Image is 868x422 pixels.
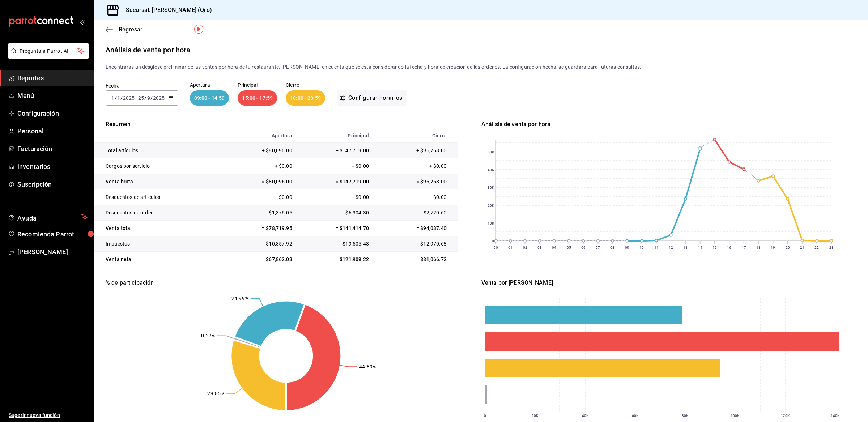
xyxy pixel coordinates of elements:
[481,278,846,287] div: Venta por [PERSON_NAME]
[286,90,325,106] div: 18:00 - 23:59
[17,126,88,136] span: Personal
[484,414,486,418] text: 0
[296,205,373,221] td: - $6,304.30
[119,26,142,33] span: Regresar
[582,414,589,418] text: 40K
[669,246,673,250] text: 12
[727,246,731,250] text: 16
[296,158,373,174] td: + $0.00
[106,26,142,33] button: Regresar
[94,158,225,174] td: Cargos por servicio
[201,333,215,339] text: 0.27%
[94,236,225,252] td: Impuestos
[115,95,117,101] span: /
[94,205,225,221] td: Descuentos de orden
[286,82,325,88] p: Cierre
[238,82,277,88] p: Principal
[225,174,296,189] td: = $80,096.00
[632,414,639,418] text: 60K
[373,236,458,252] td: - $12,970.68
[120,95,123,101] span: /
[487,150,494,154] text: 50K
[296,252,373,267] td: = $121,909.22
[487,186,494,189] text: 30K
[481,120,846,129] div: Análisis de venta por hora
[94,189,225,205] td: Descuentos de artículos
[207,391,224,396] text: 29.85%
[487,168,494,172] text: 40K
[106,83,178,88] label: Fecha
[373,129,458,143] th: Cierre
[225,221,296,236] td: = $78,719.95
[831,414,840,418] text: 140K
[17,162,88,171] span: Inventarios
[625,246,629,250] text: 09
[296,236,373,252] td: - $19,505.48
[231,296,248,302] text: 24.99%
[106,278,470,287] div: % de participación
[225,205,296,221] td: - $1,376.05
[194,25,203,34] img: Tooltip marker
[523,246,527,250] text: 02
[566,246,571,250] text: 05
[552,246,556,250] text: 04
[138,95,144,101] input: --
[17,213,78,221] span: Ayuda
[94,143,225,158] td: Total artículos
[785,246,790,250] text: 20
[225,143,296,158] td: + $80,096.00
[532,414,539,418] text: 20K
[698,246,702,250] text: 14
[373,158,458,174] td: + $0.00
[654,246,658,250] text: 11
[683,246,688,250] text: 13
[17,91,88,101] span: Menú
[296,143,373,158] td: + $147,719.00
[494,246,498,250] text: 00
[136,95,137,101] span: -
[731,414,740,418] text: 100K
[771,246,775,250] text: 19
[94,120,458,129] p: Resumen
[682,414,689,418] text: 80K
[373,205,458,221] td: - $2,720.60
[111,95,115,101] input: --
[373,189,458,205] td: - $0.00
[225,129,296,143] th: Apertura
[80,19,85,25] button: open_drawer_menu
[94,174,225,189] td: Venta bruta
[829,246,833,250] text: 23
[150,95,153,101] span: /
[5,52,89,60] a: Pregunta a Parrot AI
[20,47,78,55] span: Pregunta a Parrot AI
[610,246,614,250] text: 08
[639,246,644,250] text: 10
[94,252,225,267] td: Venta neta
[153,95,165,101] input: ----
[117,95,120,101] input: --
[596,246,600,250] text: 07
[814,246,819,250] text: 22
[123,95,135,101] input: ----
[17,229,88,239] span: Recomienda Parrot
[296,189,373,205] td: - $0.00
[17,247,88,257] span: [PERSON_NAME]
[238,90,277,106] div: 15:00 - 17:59
[17,144,88,154] span: Facturación
[190,90,229,106] div: 09:00 - 14:59
[373,221,458,236] td: = $94,037.40
[147,95,150,101] input: --
[781,414,790,418] text: 120K
[106,63,856,71] p: Encontrarás un desglose preliminar de las ventas por hora de tu restaurante. [PERSON_NAME] en cue...
[296,129,373,143] th: Principal
[741,246,746,250] text: 17
[800,246,804,250] text: 21
[296,221,373,236] td: = $141,414.70
[225,158,296,174] td: + $0.00
[373,174,458,189] td: = $96,758.00
[17,108,88,118] span: Configuración
[17,73,88,83] span: Reportes
[487,221,494,225] text: 10K
[508,246,512,250] text: 01
[337,90,407,106] button: Configurar horarios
